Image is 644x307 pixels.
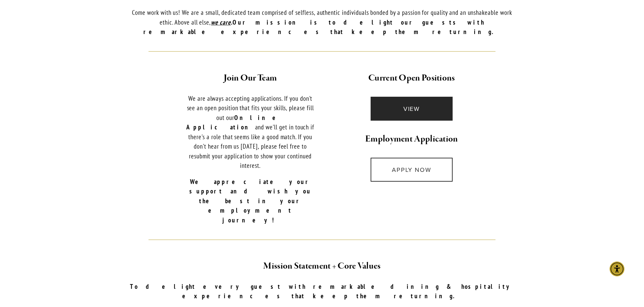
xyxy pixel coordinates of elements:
[184,94,316,171] p: We are always accepting applications. If you don't see an open position that fits your skills, pl...
[211,18,231,26] em: we care
[125,8,519,37] p: Come work with us! We are a small, dedicated team comprised of selfless, authentic individuals bo...
[371,158,453,182] a: APPLY NOW
[125,259,519,273] h2: Mission Statement + Core Values
[189,178,319,224] strong: We appreciate your support and wish you the best in your employment journey!
[143,18,501,36] strong: Our mission is to delight our guests with remarkable experiences that keep them returning.
[130,282,521,300] strong: To delight every guest with remarkable dining & hospitality experiences that keep them returning.
[610,262,624,276] div: Accessibility Menu
[224,72,277,84] strong: Join Our Team
[231,18,233,26] em: .
[186,114,291,131] strong: Online Application
[365,133,458,145] strong: Employment Application
[368,72,455,84] strong: Current Open Positions
[371,97,453,121] a: VIEW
